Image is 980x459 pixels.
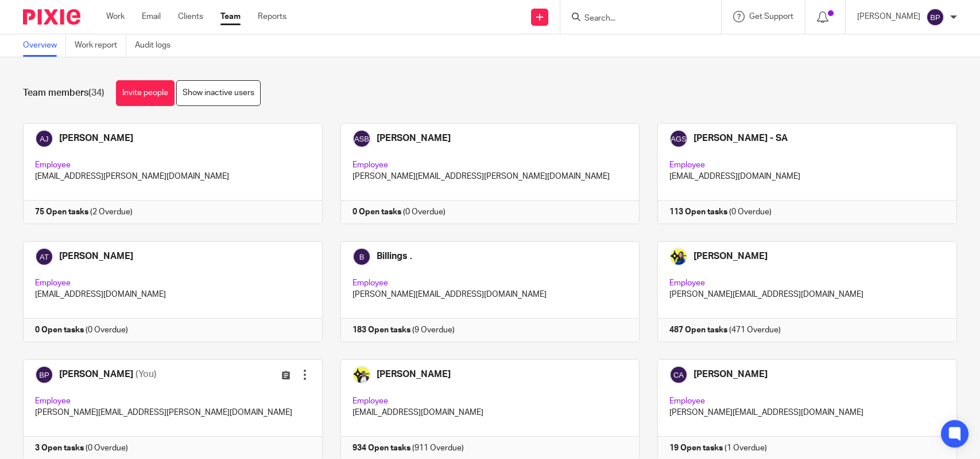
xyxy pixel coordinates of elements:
[258,11,286,22] a: Reports
[176,80,261,106] a: Show inactive users
[857,11,920,22] p: [PERSON_NAME]
[88,88,104,97] span: (34)
[116,80,175,106] a: Invite people
[220,11,241,22] a: Team
[926,8,944,26] img: svg%3E
[142,11,161,22] a: Email
[75,34,126,57] a: Work report
[23,9,80,25] img: Pixie
[749,13,793,21] span: Get Support
[583,14,687,24] input: Search
[23,87,104,99] h1: Team members
[23,34,66,57] a: Overview
[178,11,203,22] a: Clients
[135,34,179,57] a: Audit logs
[106,11,125,22] a: Work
